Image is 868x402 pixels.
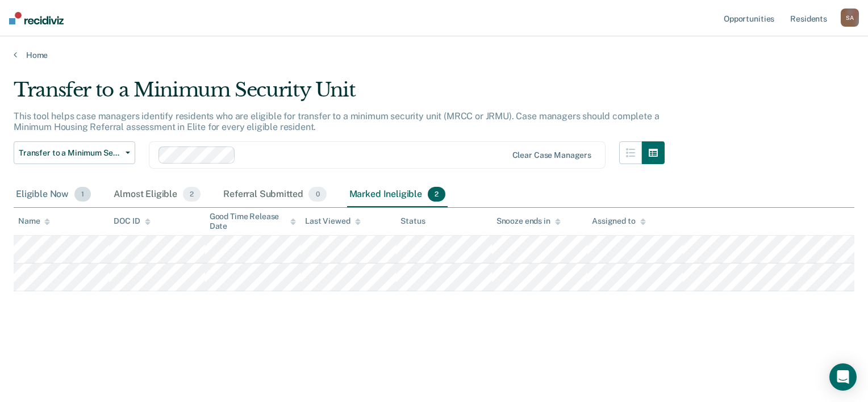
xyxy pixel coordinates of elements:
[74,187,91,202] span: 1
[592,216,645,226] div: Assigned to
[428,187,445,202] span: 2
[14,78,665,111] div: Transfer to a Minimum Security Unit
[829,363,857,391] div: Open Intercom Messenger
[841,9,859,27] div: S A
[183,187,201,202] span: 2
[512,150,591,160] div: Clear case managers
[14,141,135,164] button: Transfer to a Minimum Security Unit
[496,216,561,226] div: Snooze ends in
[18,216,50,226] div: Name
[841,9,859,27] button: SA
[305,216,360,226] div: Last Viewed
[14,182,93,207] div: Eligible Now1
[14,50,854,60] a: Home
[347,182,448,207] div: Marked Ineligible2
[210,212,296,231] div: Good Time Release Date
[9,12,64,24] img: Recidiviz
[19,148,121,158] span: Transfer to a Minimum Security Unit
[114,216,150,226] div: DOC ID
[400,216,425,226] div: Status
[308,187,326,202] span: 0
[14,111,660,132] p: This tool helps case managers identify residents who are eligible for transfer to a minimum secur...
[221,182,328,207] div: Referral Submitted0
[111,182,203,207] div: Almost Eligible2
